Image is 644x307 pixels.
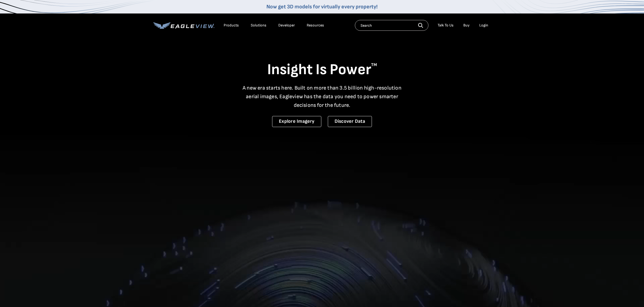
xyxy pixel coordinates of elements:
h1: Insight Is Power [153,60,491,79]
p: A new era starts here. Built on more than 3.5 billion high-resolution aerial images, Eagleview ha... [239,84,405,110]
a: Developer [278,23,295,28]
sup: TM [371,62,377,67]
div: Talk To Us [438,23,454,28]
div: Login [479,23,488,28]
div: Products [224,23,239,28]
div: Solutions [251,23,266,28]
a: Now get 3D models for virtually every property! [266,4,378,10]
a: Buy [463,23,470,28]
a: Discover Data [328,116,372,127]
a: Explore Imagery [272,116,321,127]
div: Resources [307,23,324,28]
input: Search [355,20,428,31]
